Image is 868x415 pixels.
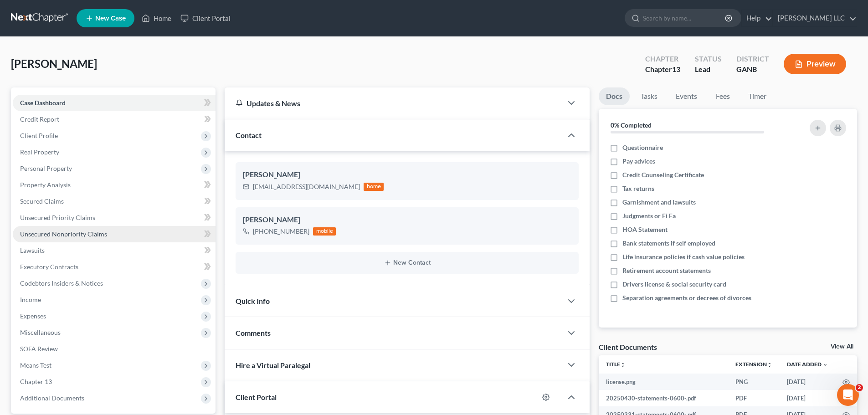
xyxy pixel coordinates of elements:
a: Tasks [633,87,665,105]
div: Client Documents [599,342,657,352]
a: SOFA Review [13,341,216,357]
span: Additional Documents [20,394,84,402]
span: Credit Counseling Certificate [622,170,704,179]
a: Events [668,87,704,105]
td: [DATE] [780,390,835,406]
a: Titleunfold_more [606,361,626,368]
span: Income [20,296,41,303]
span: Pay advices [622,157,655,166]
div: Chapter [645,54,680,64]
span: 13 [672,65,680,73]
span: Secured Claims [20,197,64,205]
a: Client Portal [176,10,235,26]
span: Means Test [20,361,51,369]
a: Unsecured Priority Claims [13,210,216,226]
i: unfold_more [620,362,626,368]
span: Separation agreements or decrees of divorces [622,293,751,302]
span: Comments [236,328,271,337]
span: Unsecured Nonpriority Claims [20,230,107,238]
span: Bank statements if self employed [622,239,715,248]
span: Hire a Virtual Paralegal [236,361,310,369]
strong: 0% Completed [611,121,652,129]
span: Chapter 13 [20,378,52,385]
span: 2 [856,384,863,391]
div: [PERSON_NAME] [243,169,571,180]
div: District [736,54,769,64]
span: Life insurance policies if cash value policies [622,252,745,261]
span: Client Profile [20,132,58,139]
input: Search by name... [643,10,726,26]
iframe: Intercom live chat [837,384,859,406]
a: Timer [741,87,774,105]
div: GANB [736,64,769,75]
span: Unsecured Priority Claims [20,214,95,221]
div: [PHONE_NUMBER] [253,227,309,236]
td: PDF [728,390,780,406]
a: Secured Claims [13,193,216,210]
span: Property Analysis [20,181,71,189]
a: Unsecured Nonpriority Claims [13,226,216,242]
span: Tax returns [622,184,654,193]
td: PNG [728,374,780,390]
i: unfold_more [767,362,772,368]
span: Miscellaneous [20,328,61,336]
a: Date Added expand_more [787,361,828,368]
a: Executory Contracts [13,259,216,275]
span: Codebtors Insiders & Notices [20,279,103,287]
td: license.png [599,374,728,390]
button: Preview [784,54,846,74]
a: Property Analysis [13,177,216,193]
span: Judgments or Fi Fa [622,211,676,220]
div: Status [695,54,722,64]
div: [PERSON_NAME] [243,215,571,225]
span: Garnishment and lawsuits [622,198,696,207]
span: Executory Contracts [20,263,78,271]
span: Contact [236,131,262,139]
a: Fees [708,87,737,105]
div: Updates & News [236,98,551,108]
a: Help [742,10,772,26]
span: Client Portal [236,393,277,401]
span: New Case [95,15,126,22]
a: Credit Report [13,111,216,128]
div: Chapter [645,64,680,75]
a: Docs [599,87,630,105]
div: Lead [695,64,722,75]
span: Case Dashboard [20,99,66,107]
span: Questionnaire [622,143,663,152]
a: Home [137,10,176,26]
span: Drivers license & social security card [622,280,726,289]
span: Real Property [20,148,59,156]
a: Extensionunfold_more [735,361,772,368]
div: [EMAIL_ADDRESS][DOMAIN_NAME] [253,182,360,191]
span: Credit Report [20,115,59,123]
td: 20250430-statements-0600-.pdf [599,390,728,406]
span: Lawsuits [20,246,45,254]
div: mobile [313,227,336,236]
span: SOFA Review [20,345,58,353]
span: Quick Info [236,297,270,305]
span: [PERSON_NAME] [11,57,97,70]
a: [PERSON_NAME] LLC [773,10,857,26]
a: Lawsuits [13,242,216,259]
span: Expenses [20,312,46,320]
button: New Contact [243,259,571,266]
a: Case Dashboard [13,95,216,111]
span: Personal Property [20,164,72,172]
a: View All [831,343,853,350]
div: home [364,183,384,191]
span: HOA Statement [622,225,668,234]
td: [DATE] [780,374,835,390]
i: expand_more [822,362,828,368]
span: Retirement account statements [622,266,711,275]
